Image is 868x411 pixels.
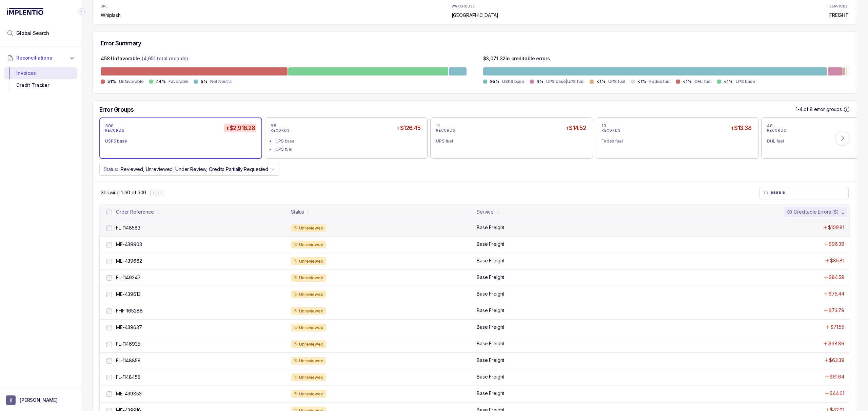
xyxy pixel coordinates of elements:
p: [GEOGRAPHIC_DATA] [452,12,499,19]
p: Favorable [169,78,189,85]
div: UPS fuel [275,146,421,153]
p: error groups [814,106,842,113]
input: checkbox-checkbox [106,391,112,397]
span: Global Search [16,30,49,37]
div: Unreviewed [291,274,326,282]
p: 458 Unfavorable [101,55,140,63]
p: Fedex fuel [649,78,671,85]
p: Base Freight [477,290,504,297]
p: 51% [107,79,116,84]
p: Base Freight [477,324,504,330]
h5: Error Groups [99,106,134,113]
p: DHL fuel [695,78,712,85]
p: 65 [271,123,276,129]
button: Reconciliations [4,50,77,65]
input: checkbox-checkbox [106,242,112,247]
p: $85.81 [830,257,844,264]
button: Next Page [158,190,165,196]
p: USPS base [502,78,524,85]
div: Unreviewed [291,224,326,232]
p: <1% [637,79,647,84]
input: checkbox-checkbox [106,308,112,314]
p: Status: [104,166,118,173]
button: Status:Reviewed, Unreviewed, Under Review, Credits Partially Requested [99,163,279,176]
div: Status [291,209,304,215]
div: UPS base [275,138,421,145]
p: FL-1148858 [116,357,141,364]
div: Unreviewed [291,241,326,249]
p: [PERSON_NAME] [20,397,58,404]
p: 11 [436,123,440,129]
p: Base Freight [477,257,504,264]
p: RECORDS [105,129,124,133]
div: Unreviewed [291,357,326,365]
p: 95% [490,79,500,84]
span: Reconciliations [16,55,52,61]
p: Reviewed, Unreviewed, Under Review, Credits Partially Requested [121,166,268,173]
p: Showing 1-30 of 300 [101,189,146,196]
div: Unreviewed [291,340,326,348]
p: FL-1148455 [116,374,140,381]
div: Unreviewed [291,307,326,315]
p: 4% [536,79,544,84]
p: $61.64 [830,373,844,380]
input: checkbox-checkbox [106,375,112,380]
p: RECORDS [271,129,290,133]
p: WAREHOUSE [452,4,475,8]
p: SERVICES [829,4,847,8]
p: Base Freight [477,373,504,380]
p: FL-1149347 [116,274,141,281]
p: $44.61 [830,390,844,397]
p: $84.59 [829,274,844,281]
input: checkbox-checkbox [106,259,112,264]
div: Unreviewed [291,257,326,265]
p: 5% [201,79,208,84]
p: 48 [767,123,773,129]
div: Fedex fuel [601,138,747,145]
p: (4,651 total records) [142,55,188,63]
input: checkbox-checkbox [106,210,112,215]
p: $96.39 [829,241,844,247]
p: Base Freight [477,390,504,397]
div: Remaining page entries [101,189,146,196]
p: 3PL [101,4,118,8]
p: 1-4 of 8 [796,106,814,113]
p: UPS base [736,78,755,85]
p: Base Freight [477,307,504,314]
p: FL-1146935 [116,341,140,347]
p: Base Freight [477,241,504,247]
p: Base Freight [477,357,504,364]
input: checkbox-checkbox [106,358,112,364]
p: <1% [596,79,606,84]
p: FL-1148583 [114,224,142,232]
div: Order Reference [116,209,154,215]
p: FREIGHT [829,12,849,19]
p: RECORDS [436,129,455,133]
input: checkbox-checkbox [106,342,112,347]
p: Base Freight [477,274,504,281]
div: Unreviewed [291,390,326,398]
p: <1% [724,79,733,84]
p: RECORDS [601,129,620,133]
p: ME-439853 [116,390,142,397]
div: Reconciliations [4,66,77,93]
p: Base Freight [477,340,504,347]
div: USPS base [105,138,251,145]
input: checkbox-checkbox [106,292,112,297]
div: UPS fuel [436,138,582,145]
div: Creditable Errors ($) [787,209,839,215]
p: $109.81 [828,224,844,231]
p: Base Freight [477,224,504,231]
p: Whiplash [101,12,121,19]
p: $73.79 [829,307,844,314]
div: Unreviewed [291,290,326,299]
p: Net Neutral [210,78,233,85]
p: ME-439637 [116,324,142,331]
p: ME-439903 [116,241,142,248]
p: 13 [601,123,606,129]
p: 44% [156,79,166,84]
h5: +$126.45 [395,124,422,132]
p: UPS fuel [608,78,625,85]
p: FHF-165288 [116,307,143,314]
div: Collapse Icon [77,7,85,16]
